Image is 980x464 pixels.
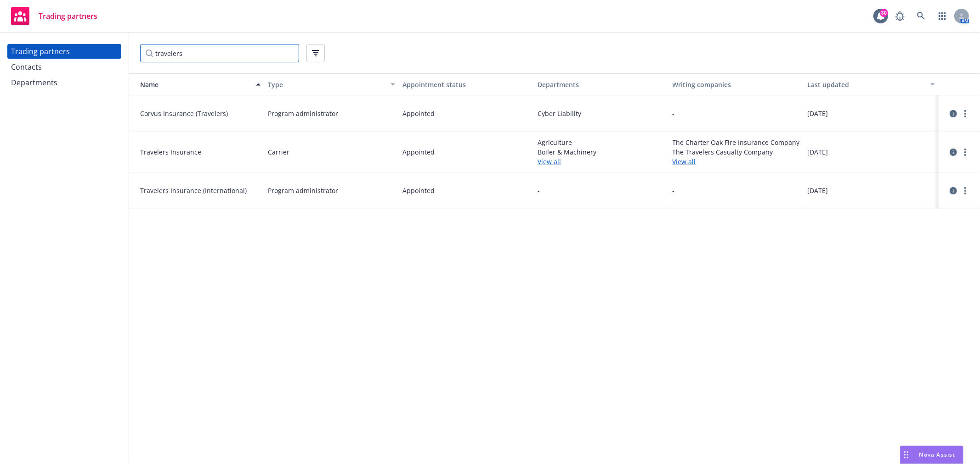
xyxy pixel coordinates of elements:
[538,147,665,157] span: Boiler & Machinery
[7,3,101,29] a: Trading partners
[538,80,665,89] div: Departments
[673,109,675,118] span: -
[919,451,956,458] span: Nova Assist
[129,73,264,95] button: Name
[948,147,959,158] a: circleInformation
[133,80,250,89] div: Name
[900,446,963,464] button: Nova Assist
[399,73,534,95] button: Appointment status
[807,147,828,157] span: [DATE]
[11,60,42,74] div: Contacts
[673,138,800,147] span: The Charter Oak Fire Insurance Company
[807,186,828,195] span: [DATE]
[140,109,261,118] span: Corvus Insurance (Travelers)
[912,7,930,25] a: Search
[807,109,828,118] span: [DATE]
[538,109,665,118] span: Cyber Liability
[39,12,97,20] span: Trading partners
[264,73,399,95] button: Type
[268,109,338,118] span: Program administrator
[538,157,665,166] a: View all
[933,7,952,25] a: Switch app
[402,80,530,89] div: Appointment status
[11,75,57,90] div: Departments
[7,60,121,74] a: Contacts
[268,186,338,195] span: Program administrator
[538,138,665,147] span: Agriculture
[538,186,540,195] span: -
[534,73,669,95] button: Departments
[140,147,261,157] span: Travelers Insurance
[11,44,70,59] div: Trading partners
[948,108,959,119] a: circleInformation
[673,147,800,157] span: The Travelers Casualty Company
[673,186,675,195] span: -
[140,44,299,62] input: Filter by keyword...
[402,186,435,195] span: Appointed
[948,185,959,196] a: circleInformation
[669,73,804,95] button: Writing companies
[673,157,800,166] a: View all
[268,147,289,157] span: Carrier
[960,147,971,158] a: more
[402,147,435,157] span: Appointed
[804,73,939,95] button: Last updated
[960,108,971,119] a: more
[891,7,909,25] a: Report a Bug
[901,446,912,464] div: Drag to move
[673,80,800,89] div: Writing companies
[268,80,385,89] div: Type
[960,185,971,196] a: more
[807,80,925,89] div: Last updated
[7,75,121,90] a: Departments
[7,44,121,59] a: Trading partners
[402,109,435,118] span: Appointed
[880,9,888,17] div: 30
[140,186,261,195] span: Travelers Insurance (International)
